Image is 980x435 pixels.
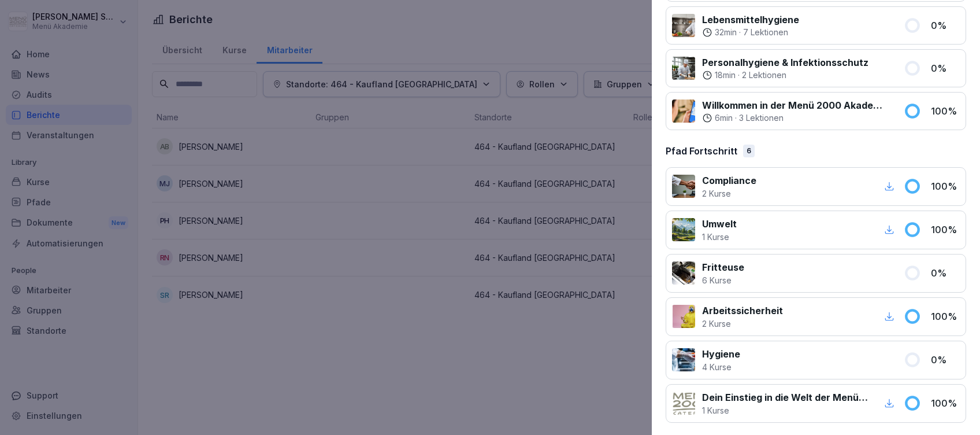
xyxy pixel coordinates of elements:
p: 2 Lektionen [742,69,786,81]
p: 18 min [715,69,736,81]
p: 100 % [931,396,960,410]
p: 100 % [931,309,960,323]
p: 7 Lektionen [743,27,788,38]
p: 2 Kurse [702,318,783,330]
p: 0 % [931,19,960,32]
p: 2 Kurse [702,187,756,200]
p: Compliance [702,174,756,187]
p: 32 min [715,27,737,38]
p: Hygiene [702,347,740,361]
p: 100 % [931,179,960,193]
p: Fritteuse [702,260,744,274]
div: 6 [743,145,755,157]
p: Umwelt [702,217,737,231]
p: Dein Einstieg in die Welt der Menü 2000 Akademie [702,390,868,404]
p: Arbeitssicherheit [702,304,783,318]
p: Pfad Fortschritt [666,144,737,158]
p: 0 % [931,353,960,367]
div: · [702,69,868,81]
p: Lebensmittelhygiene [702,13,799,27]
p: 0 % [931,266,960,280]
p: 1 Kurse [702,231,737,243]
p: Willkommen in der Menü 2000 Akademie mit Bounti! [702,98,890,112]
p: 100 % [931,104,960,118]
div: · [702,112,890,124]
p: 1 Kurse [702,404,868,416]
p: 6 Kurse [702,274,744,286]
p: 0 % [931,61,960,75]
p: 100 % [931,223,960,237]
p: 3 Lektionen [739,112,784,124]
p: 4 Kurse [702,361,740,373]
p: Personalhygiene & Infektionsschutz [702,56,868,69]
div: · [702,27,799,38]
p: 6 min [715,112,733,124]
